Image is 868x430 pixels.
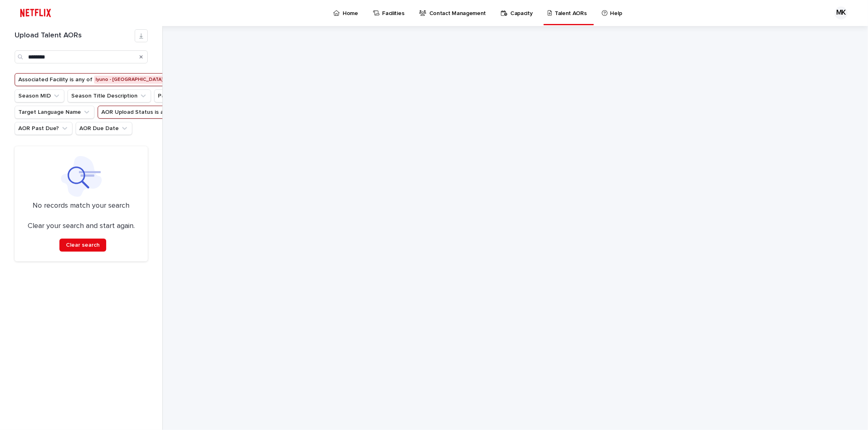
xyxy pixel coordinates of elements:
button: Target Language Name [15,106,94,119]
p: Clear your search and start again. [28,222,135,231]
h1: Upload Talent AORs [15,31,135,40]
button: AOR Past Due? [15,122,72,135]
img: ifQbXi3ZQGMSEF7WDB7W [16,5,55,21]
input: Search [15,50,148,63]
button: Associated Facility [15,73,232,86]
span: Clear search [66,242,100,248]
p: No records match your search [24,202,138,211]
button: Season MID [15,89,64,102]
button: Clear search [59,239,106,252]
button: AOR Upload Status [98,106,222,119]
button: Partner Service Type [154,89,228,102]
button: AOR Due Date [76,122,132,135]
div: MK [835,7,848,20]
button: Season Title Description [68,89,151,102]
